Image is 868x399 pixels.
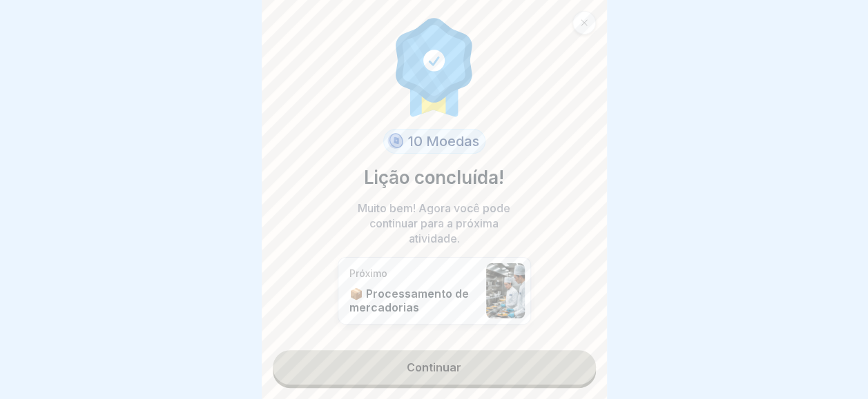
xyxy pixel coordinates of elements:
[364,165,504,191] p: Lição concluída!
[349,267,479,280] p: Próximo
[385,131,405,152] img: coin.svg
[349,287,479,314] p: 📦 Processamento de mercadorias
[345,201,524,246] p: Muito bem! Agora você pode continuar para a próxima atividade.
[273,350,596,385] a: Continuar
[408,133,479,150] font: 10 Moedas
[388,14,481,118] img: completion.svg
